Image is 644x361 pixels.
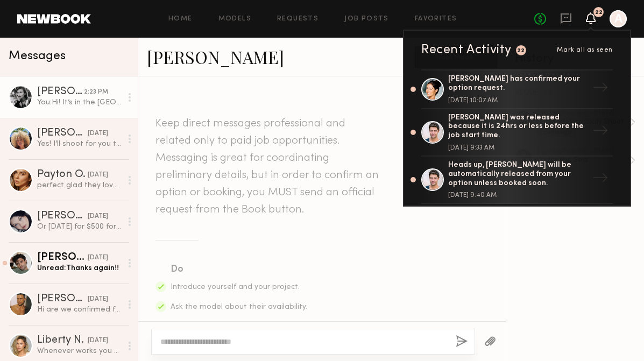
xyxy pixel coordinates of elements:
[37,139,122,149] div: Yes! I’ll shoot for you this week
[9,50,66,62] span: Messages
[37,128,88,139] div: [PERSON_NAME]
[421,69,613,109] a: [PERSON_NAME] has confirmed your option request.[DATE] 10:07 AM→
[595,10,603,16] div: 22
[88,170,108,180] div: [DATE]
[37,263,122,273] div: Unread: Thanks again!!
[37,211,88,222] div: [PERSON_NAME]
[448,75,588,93] div: [PERSON_NAME] has confirmed your option request.
[421,157,613,204] a: Heads up, [PERSON_NAME] will be automatically released from your option unless booked soon.[DATE]...
[277,16,319,23] a: Requests
[448,161,588,188] div: Heads up, [PERSON_NAME] will be automatically released from your option unless booked soon.
[37,294,88,305] div: [PERSON_NAME]
[147,45,284,68] a: [PERSON_NAME]
[37,305,122,315] div: Hi are we confirmed for [DATE]?
[37,346,122,356] div: Whenever works you can send to Liberty Netuschil [STREET_ADDRESS][PERSON_NAME]
[610,10,627,27] a: A
[37,97,122,108] div: You: Hi! It’s in the [GEOGRAPHIC_DATA] I will be sending call sheet shortly with address
[448,145,588,151] div: [DATE] 9:33 AM
[88,294,108,305] div: [DATE]
[588,166,613,194] div: →
[88,211,108,222] div: [DATE]
[171,303,307,310] span: Ask the model about their availability.
[88,253,108,263] div: [DATE]
[37,252,88,263] div: [PERSON_NAME]
[415,16,457,23] a: Favorites
[588,75,613,103] div: →
[557,47,613,53] span: Mark all as seen
[37,335,88,346] div: Liberty N.
[84,87,108,97] div: 2:23 PM
[344,16,389,23] a: Job Posts
[448,192,588,199] div: [DATE] 9:40 AM
[517,48,525,54] div: 22
[448,114,588,140] div: [PERSON_NAME] was released because it is 24hrs or less before the job start time.
[448,97,588,104] div: [DATE] 10:07 AM
[588,118,613,146] div: →
[171,262,308,277] div: Do
[421,44,512,56] div: Recent Activity
[218,16,251,23] a: Models
[168,16,193,23] a: Home
[37,169,88,180] div: Payton O.
[88,336,108,346] div: [DATE]
[37,180,122,190] div: perfect glad they love it!😍
[37,222,122,232] div: Or [DATE] for $500 for urgency
[88,129,108,139] div: [DATE]
[37,87,84,97] div: [PERSON_NAME]
[155,115,381,218] header: Keep direct messages professional and related only to paid job opportunities. Messaging is great ...
[421,109,613,157] a: [PERSON_NAME] was released because it is 24hrs or less before the job start time.[DATE] 9:33 AM→
[171,284,300,291] span: Introduce yourself and your project.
